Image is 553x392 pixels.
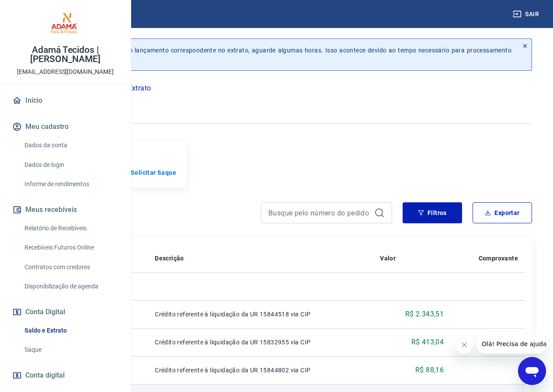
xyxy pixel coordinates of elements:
[10,200,120,219] button: Meus recebíveis
[5,6,73,13] span: Olá! Precisa de ajuda?
[155,338,366,347] p: Crédito referente à liquidação da UR 15832955 via CIP
[21,341,120,359] a: Saque
[10,302,120,322] button: Conta Digital
[7,45,124,64] p: Adamá Tecidos | [PERSON_NAME]
[411,337,444,347] p: R$ 413,04
[456,336,473,354] iframe: Fechar mensagem
[21,175,120,193] a: Informe de rendimentos
[48,7,83,42] img: ec7a3d8a-4c9b-47c6-a75b-6af465cb6968.jpeg
[21,258,120,276] a: Contratos com credores
[21,156,120,174] a: Dados de login
[403,202,462,223] button: Filtros
[21,278,120,295] a: Disponibilização de agenda
[131,168,176,177] a: Solicitar Saque
[415,365,444,375] p: R$ 88,16
[380,254,396,263] p: Valor
[21,219,120,237] a: Relatório de Recebíveis
[518,357,546,385] iframe: Botão para abrir a janela de mensagens
[10,91,120,110] a: Início
[25,369,65,382] span: Conta digital
[21,239,120,257] a: Recebíveis Futuros Online
[155,254,184,263] p: Descrição
[479,254,518,263] p: Comprovante
[268,206,371,219] input: Busque pelo número do pedido
[10,366,120,385] a: Conta digital
[155,366,366,375] p: Crédito referente à liquidação da UR 15844802 via CIP
[405,309,444,319] p: R$ 2.343,51
[21,322,120,340] a: Saldo e Extrato
[476,334,546,354] iframe: Mensagem da empresa
[47,46,511,63] p: Se o saldo aumentar sem um lançamento correspondente no extrato, aguarde algumas horas. Isso acon...
[21,136,120,154] a: Dados da conta
[17,67,114,76] p: [EMAIL_ADDRESS][DOMAIN_NAME]
[21,206,250,223] h4: Extrato
[473,202,532,223] button: Exportar
[511,6,543,22] button: Sair
[10,117,120,136] button: Meu cadastro
[155,310,366,319] p: Crédito referente à liquidação da UR 15844518 via CIP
